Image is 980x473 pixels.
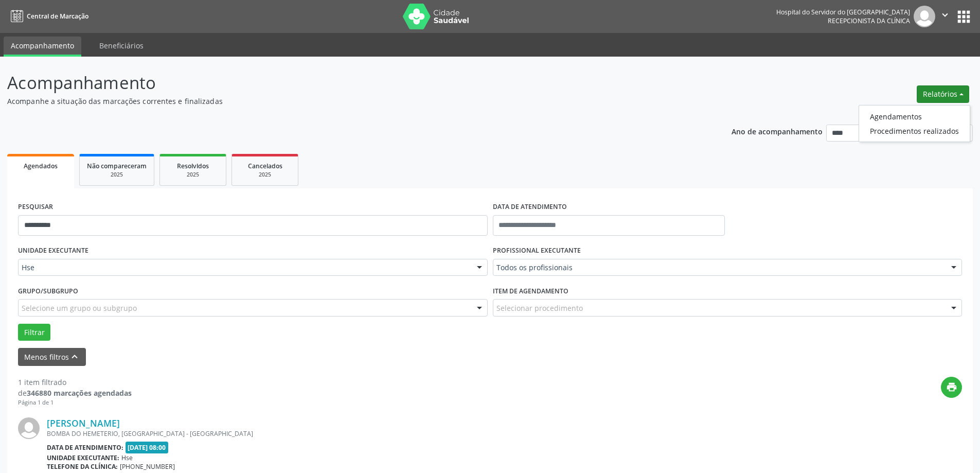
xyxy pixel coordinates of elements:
div: Página 1 de 1 [18,398,132,407]
i:  [939,9,951,21]
i: keyboard_arrow_up [69,351,80,362]
span: Todos os profissionais [496,262,941,273]
button:  [935,6,955,27]
label: Grupo/Subgrupo [18,283,78,299]
div: 1 item filtrado [18,377,132,388]
strong: 346880 marcações agendadas [27,388,132,398]
div: BOMBA DO HEMETERIO, [GEOGRAPHIC_DATA] - [GEOGRAPHIC_DATA] [47,429,808,438]
p: Acompanhamento [7,70,683,96]
label: DATA DE ATENDIMENTO [493,199,567,215]
div: de [18,388,132,398]
span: Central de Marcação [27,12,88,21]
b: Data de atendimento: [47,443,123,452]
a: Procedimentos realizados [859,124,970,138]
a: Acompanhamento [4,37,81,57]
p: Ano de acompanhamento [732,125,823,137]
ul: Relatórios [859,105,970,142]
span: Resolvidos [177,162,209,170]
a: Beneficiários [92,37,151,55]
button: Relatórios [917,85,969,103]
span: Cancelados [248,162,282,170]
div: Hospital do Servidor do [GEOGRAPHIC_DATA] [776,8,910,16]
span: Selecione um grupo ou subgrupo [22,303,137,313]
label: UNIDADE EXECUTANTE [18,243,88,259]
div: 2025 [87,171,147,179]
img: img [914,6,935,27]
i: print [946,381,957,393]
span: Agendados [24,162,58,170]
div: 2025 [167,171,219,179]
span: Não compareceram [87,162,147,170]
span: Hse [121,453,133,462]
label: PESQUISAR [18,199,53,215]
b: Telefone da clínica: [47,462,118,471]
button: Filtrar [18,324,50,341]
a: Agendamentos [859,109,970,124]
a: [PERSON_NAME] [47,417,120,429]
label: PROFISSIONAL EXECUTANTE [493,243,581,259]
span: [DATE] 08:00 [126,442,169,453]
span: Hse [22,262,467,273]
a: Central de Marcação [7,8,88,25]
button: apps [955,8,973,26]
b: Unidade executante: [47,453,119,462]
div: 2025 [239,171,291,179]
img: img [18,417,40,439]
span: Recepcionista da clínica [828,16,910,25]
button: print [941,377,962,398]
span: Selecionar procedimento [496,303,583,313]
button: Menos filtroskeyboard_arrow_up [18,348,86,366]
label: Item de agendamento [493,283,568,299]
span: [PHONE_NUMBER] [120,462,175,471]
p: Acompanhe a situação das marcações correntes e finalizadas [7,96,683,107]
